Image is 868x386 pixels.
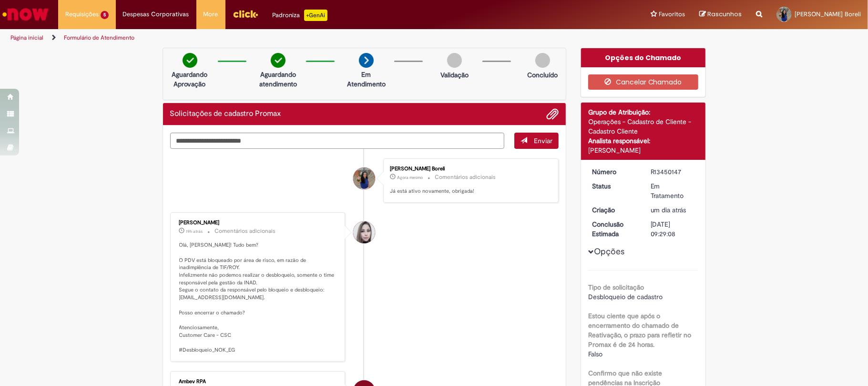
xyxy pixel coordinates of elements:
div: [PERSON_NAME] Boreli [390,166,549,172]
small: Comentários adicionais [215,227,276,235]
p: Validação [440,70,469,80]
span: Rascunhos [707,10,742,19]
p: Aguardando atendimento [255,70,301,89]
b: Tipo de solicitação [588,283,644,292]
span: Desbloqueio de cadastro [588,292,663,301]
div: Grupo de Atribuição: [588,107,698,117]
button: Enviar [514,133,559,149]
div: Opções do Chamado [581,48,705,67]
button: Cancelar Chamado [588,74,698,90]
div: Ambev RPA [179,379,338,385]
img: check-circle-green.png [183,53,197,68]
ul: Trilhas de página [7,29,572,47]
p: Aguardando Aprovação [167,70,213,89]
time: 28/08/2025 11:31:38 [397,175,423,180]
a: Página inicial [10,34,43,42]
span: More [204,10,218,19]
dt: Criação [585,205,643,215]
dt: Número [585,167,643,177]
p: Olá, [PERSON_NAME]! Tudo bem? O PDV está bloqueado por área de risco, em razão de inadimplência d... [179,241,338,354]
div: [PERSON_NAME] [179,220,338,226]
a: Rascunhos [699,10,742,19]
div: R13450147 [651,167,695,177]
img: arrow-next.png [359,53,374,68]
span: um dia atrás [651,206,686,214]
span: 19h atrás [186,229,203,234]
div: Padroniza [273,10,327,21]
img: ServiceNow [1,5,50,24]
span: 5 [101,11,109,19]
span: Favoritos [659,10,685,19]
dt: Status [585,181,643,191]
span: Agora mesmo [397,175,423,180]
time: 26/08/2025 18:05:43 [651,206,686,214]
div: Operações - Cadastro de Cliente - Cadastro Cliente [588,117,698,136]
div: Analista responsável: [588,136,698,146]
small: Comentários adicionais [435,173,496,181]
span: Falso [588,350,602,358]
time: 27/08/2025 16:02:30 [186,229,203,234]
a: Formulário de Atendimento [64,34,134,42]
span: Despesas Corporativas [123,10,189,19]
p: +GenAi [304,10,327,21]
button: Adicionar anexos [546,108,559,120]
p: Já está ativo novamente, obrigada! [390,188,549,195]
div: [PERSON_NAME] [588,146,698,155]
img: check-circle-green.png [271,53,286,68]
span: Requisições [65,10,99,19]
div: Vivian Parreiras Boreli [353,167,375,189]
div: [DATE] 09:29:08 [651,219,695,239]
b: Estou ciente que após o encerramento do chamado de Reativação, o prazo para refletir no Promax é ... [588,312,691,349]
p: Em Atendimento [343,70,389,89]
div: 26/08/2025 18:05:43 [651,205,695,215]
textarea: Digite sua mensagem aqui... [170,133,505,149]
span: Enviar [534,136,552,145]
div: Em Tratamento [651,181,695,200]
div: Daniele Aparecida Queiroz [353,221,375,243]
img: click_logo_yellow_360x200.png [233,7,258,21]
p: Concluído [527,70,558,80]
img: img-circle-grey.png [447,53,462,68]
img: img-circle-grey.png [535,53,550,68]
dt: Conclusão Estimada [585,219,643,239]
h2: Solicitações de cadastro Promax Histórico de tíquete [170,110,281,118]
span: [PERSON_NAME] Boreli [795,10,861,18]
